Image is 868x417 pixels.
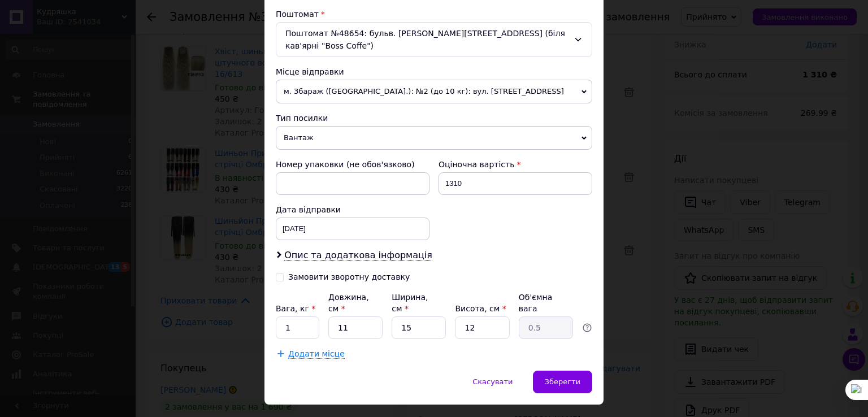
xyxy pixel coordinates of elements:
span: Додати місце [288,349,345,359]
span: м. Збараж ([GEOGRAPHIC_DATA].): №2 (до 10 кг): вул. [STREET_ADDRESS] [276,80,592,103]
div: Поштомат №48654: бульв. [PERSON_NAME][STREET_ADDRESS] (біля кав'ярні "Boss Coffe") [276,22,592,57]
span: Тип посилки [276,114,328,123]
span: Скасувати [472,377,513,386]
span: Зберегти [545,377,580,386]
label: Вага, кг [276,304,315,313]
div: Оціночна вартість [439,159,592,170]
span: Опис та додаткова інформація [284,250,432,261]
div: Замовити зворотну доставку [288,272,410,282]
span: Вантаж [276,126,592,150]
div: Об'ємна вага [519,292,573,314]
label: Ширина, см [392,293,428,313]
div: Дата відправки [276,204,429,215]
div: Поштомат [276,8,592,20]
span: Місце відправки [276,67,344,76]
div: Номер упаковки (не обов'язково) [276,159,429,170]
label: Довжина, см [328,293,369,313]
label: Висота, см [455,304,506,313]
